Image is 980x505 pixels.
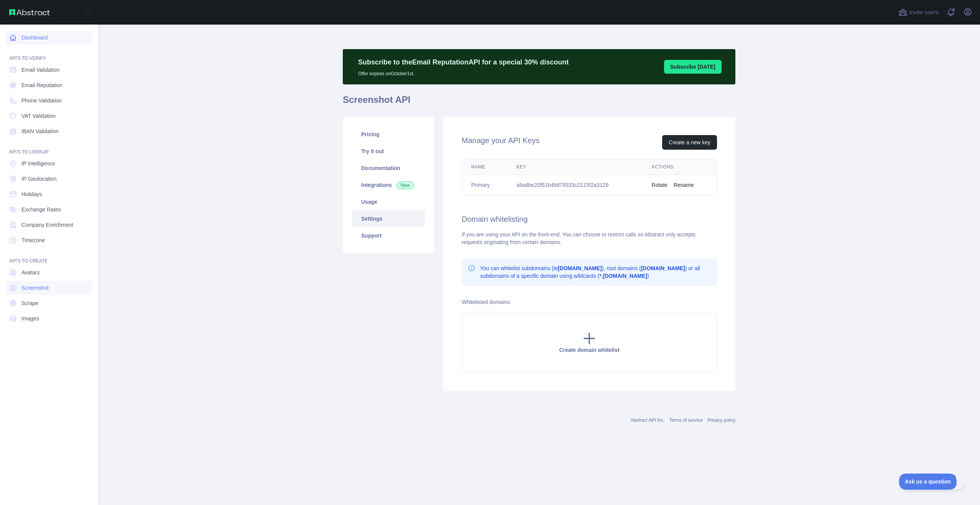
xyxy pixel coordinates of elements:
[643,159,717,175] th: Actions
[6,31,92,45] a: Dashboard
[352,177,425,193] a: Integrations New
[352,126,425,143] a: Pricing
[352,193,425,210] a: Usage
[462,135,539,150] h2: Manage your API Keys
[396,182,414,189] span: New
[462,159,507,175] th: Name
[6,218,92,232] a: Company Enrichment
[6,187,92,201] a: Holidays
[6,249,92,264] div: API'S TO CREATE
[21,206,61,213] span: Exchange Rates
[6,46,92,61] div: API'S TO VERIFY
[21,127,59,135] span: IBAN Validation
[507,159,643,175] th: Key
[707,418,735,423] a: Privacy policy
[21,97,62,104] span: Phone Validation
[21,190,42,198] span: Holidays
[6,296,92,310] a: Scrape
[462,231,717,246] div: If you are using your API on the front-end. You can choose to restrict calls so Abstract only acc...
[21,315,39,322] span: Images
[462,299,511,305] label: Whitelisted domains:
[21,269,39,276] span: Avatars
[21,112,56,120] span: VAT Validation
[674,181,694,189] button: Rename
[6,312,92,325] a: Images
[6,266,92,279] a: Avatars
[21,221,73,229] span: Company Enrichment
[909,8,939,17] span: Invite users
[6,172,92,186] a: IP Geolocation
[21,299,38,307] span: Scrape
[662,135,717,150] button: Create a new key
[652,181,668,189] button: Rotate
[899,474,965,490] iframe: Help Scout Beacon - Open
[352,160,425,177] a: Documentation
[6,157,92,170] a: IP Intelligence
[669,418,702,423] a: Terms of service
[343,94,735,112] h1: Screenshot API
[6,78,92,92] a: Email Reputation
[559,347,619,353] span: Create domain whitelist
[358,57,569,68] p: Subscribe to the Email Reputation API for a special 30 % discount
[358,68,569,77] p: Offer expires on October 1st.
[21,160,55,167] span: IP Intelligence
[6,124,92,138] a: IBAN Validation
[599,273,647,279] b: *.[DOMAIN_NAME]
[6,109,92,123] a: VAT Validation
[6,281,92,295] a: Screenshot
[631,418,665,423] a: Abstract API Inc.
[9,9,50,15] img: Abstract API
[664,60,722,74] button: Subscribe [DATE]
[462,175,507,195] td: Primary
[6,140,92,155] div: API'S TO LOOKUP
[21,66,59,74] span: Email Validation
[462,214,717,224] h2: Domain whitelisting
[6,94,92,107] a: Phone Validation
[641,265,685,271] b: [DOMAIN_NAME]
[21,81,62,89] span: Email Reputation
[897,6,940,18] button: Invite users
[6,203,92,216] a: Exchange Rates
[21,236,45,244] span: Timezone
[558,265,602,271] b: [DOMAIN_NAME]
[352,210,425,227] a: Settings
[507,175,643,195] td: a9adbe20f51b48d79333c2115f2a3129
[352,143,425,160] a: Try it out
[352,227,425,244] a: Support
[21,284,49,292] span: Screenshot
[480,264,711,280] p: You can whitelist subdomains (ie ), root domains ( ) or all subdomains of a specific domain using...
[6,63,92,77] a: Email Validation
[21,175,57,183] span: IP Geolocation
[6,233,92,247] a: Timezone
